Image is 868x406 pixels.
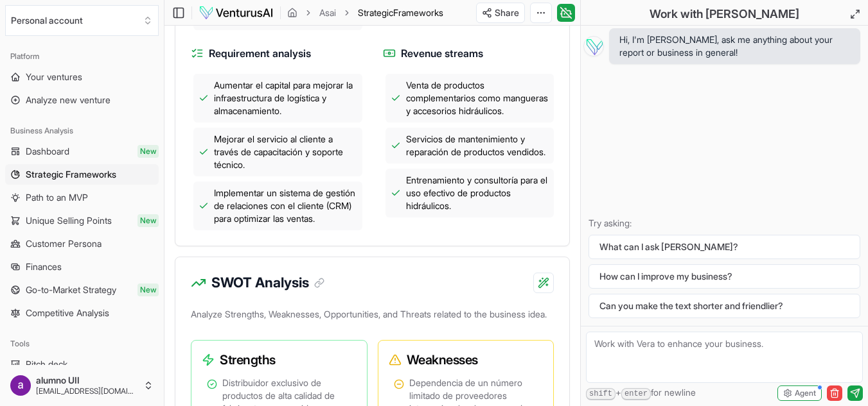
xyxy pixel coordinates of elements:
span: New [137,283,159,296]
a: Unique Selling PointsNew [5,210,159,231]
img: ACg8ocIe0mkqOPHg1IVePHrNpvPNtZZJBV3sa613gIK2p-PCYCV4YA=s96-c [10,375,31,396]
span: alumno UII [36,375,138,386]
span: Dashboard [26,145,69,158]
a: Competitive Analysis [5,303,159,323]
span: Strategic Frameworks [26,168,116,181]
button: Share [476,3,525,23]
span: Servicios de mantenimiento y reparación de productos vendidos. [406,133,549,158]
img: Vera [583,36,604,56]
div: Tools [5,334,159,354]
span: Finances [26,260,62,273]
button: Select an organization [5,5,159,36]
span: Customer Persona [26,237,102,250]
a: Path to an MVP [5,187,159,208]
span: New [137,145,159,158]
span: New [137,214,159,227]
h3: Weaknesses [389,351,533,369]
a: Analyze new venture [5,90,159,110]
h2: Work with [PERSON_NAME] [650,5,799,23]
span: Unique Selling Points [26,214,112,227]
span: Frameworks [393,7,443,18]
span: Venta de productos complementarios como mangueras y accesorios hidráulicos. [406,79,549,117]
div: Business Analysis [5,121,159,141]
span: + for newline [586,386,696,400]
div: Platform [5,46,159,67]
span: Analyze new venture [26,94,111,106]
img: logo [199,5,274,21]
h3: SWOT Analysis [211,273,324,293]
span: [EMAIL_ADDRESS][DOMAIN_NAME] [36,386,138,396]
p: Analyze Strengths, Weaknesses, Opportunities, and Threats related to the business idea. [191,305,554,328]
button: Agent [777,385,822,401]
button: alumno UII[EMAIL_ADDRESS][DOMAIN_NAME] [5,370,159,401]
button: Can you make the text shorter and friendlier? [589,294,860,318]
span: Path to an MVP [26,191,88,204]
span: Aumentar el capital para mejorar la infraestructura de logística y almacenamiento. [214,79,357,117]
a: Go-to-Market StrategyNew [5,280,159,300]
kbd: enter [621,388,651,400]
a: Customer Persona [5,233,159,254]
a: DashboardNew [5,141,159,162]
span: Share [495,6,519,19]
span: Your ventures [26,71,82,83]
span: Entrenamiento y consultoría para el uso efectivo de productos hidráulicos. [406,174,549,212]
button: How can I improve my business? [589,264,860,289]
p: Try asking: [589,217,860,230]
span: Go-to-Market Strategy [26,283,116,296]
a: Asai [319,6,336,19]
a: Pitch deck [5,354,159,375]
h3: Strengths [202,351,346,369]
a: Strategic Frameworks [5,164,159,185]
button: What can I ask [PERSON_NAME]? [589,235,860,259]
a: Finances [5,257,159,277]
span: Mejorar el servicio al cliente a través de capacitación y soporte técnico. [214,133,357,171]
kbd: shift [586,388,616,400]
span: Pitch deck [26,358,67,371]
nav: breadcrumb [287,6,443,19]
span: Agent [795,388,816,398]
span: Competitive Analysis [26,307,109,319]
a: Your ventures [5,67,159,87]
span: Implementar un sistema de gestión de relaciones con el cliente (CRM) para optimizar las ventas. [214,187,357,225]
span: StrategicFrameworks [358,6,443,19]
span: Revenue streams [401,46,483,62]
span: Hi, I'm [PERSON_NAME], ask me anything about your report or business in general! [619,33,850,59]
span: Requirement analysis [209,46,311,62]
